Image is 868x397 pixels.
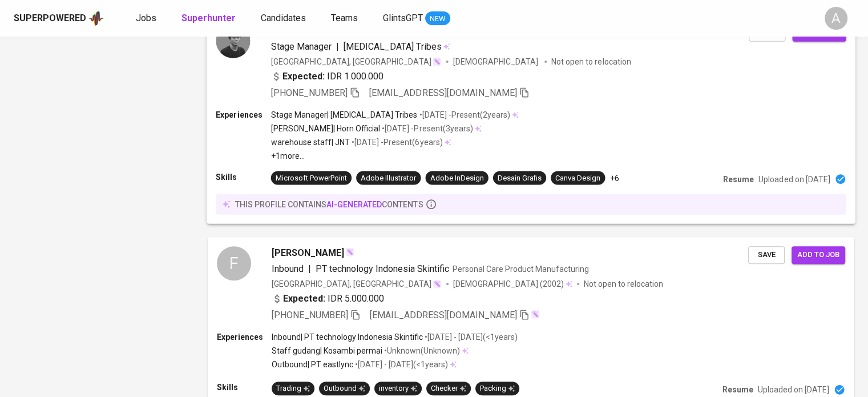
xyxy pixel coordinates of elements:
[271,150,519,162] p: +1 more ...
[609,172,619,183] p: +6
[336,39,339,53] span: |
[272,310,348,320] span: [PHONE_NUMBER]
[453,278,540,290] span: [DEMOGRAPHIC_DATA]
[498,173,542,183] div: Desain Grafis
[361,173,416,183] div: Adobe Illustrator
[308,262,311,276] span: |
[272,246,344,260] span: [PERSON_NAME]
[383,13,423,23] span: GlintsGPT
[369,87,517,98] span: [EMAIL_ADDRESS][DOMAIN_NAME]
[217,331,272,343] p: Experiences
[316,263,449,274] span: PT technology Indonesia Skintific
[531,310,540,319] img: magic_wand.svg
[271,123,381,134] p: [PERSON_NAME] | Horn Official
[272,278,442,290] div: [GEOGRAPHIC_DATA], [GEOGRAPHIC_DATA]
[758,384,829,395] p: Uploaded on [DATE]
[14,10,104,27] a: Superpoweredapp logo
[14,12,86,25] div: Superpowered
[379,383,417,394] div: inventory
[453,278,572,290] div: (2002)
[754,26,780,39] span: Save
[430,173,483,183] div: Adobe InDesign
[217,246,251,280] div: F
[88,10,104,27] img: app logo
[216,171,271,182] p: Skills
[261,11,308,26] a: Candidates
[417,109,510,121] p: • [DATE] - Present ( 2 years )
[433,279,442,288] img: magic_wand.svg
[271,87,348,98] span: [PHONE_NUMBER]
[216,109,271,121] p: Experiences
[272,331,423,343] p: Inbound | PT technology Indonesia Skintific
[181,13,236,23] b: Superhunter
[344,41,442,51] span: [MEDICAL_DATA] Tribes
[555,173,600,183] div: Canva Design
[282,70,325,83] b: Expected:
[271,137,350,148] p: warehouse staff | JNT
[370,310,517,320] span: [EMAIL_ADDRESS][DOMAIN_NAME]
[749,23,785,41] button: Save
[326,199,382,208] span: AI-generated
[271,41,332,51] span: Stage Manager
[758,173,830,185] p: Uploaded on [DATE]
[423,331,518,343] p: • [DATE] - [DATE] ( <1 years )
[792,246,845,264] button: Add to job
[723,173,754,185] p: Resume
[216,23,250,58] img: 98b4e8c6dc416ebac457bd236eb1a972.jpg
[276,173,347,183] div: Microsoft PowerPoint
[350,137,442,148] p: • [DATE] - Present ( 6 years )
[380,123,473,134] p: • [DATE] - Present ( 3 years )
[480,383,515,394] div: Packing
[271,109,418,121] p: Stage Manager | [MEDICAL_DATA] Tribes
[276,383,310,394] div: Trading
[825,7,847,30] div: A
[431,383,466,394] div: Checker
[754,248,779,262] span: Save
[382,345,460,356] p: • Unknown ( Unknown )
[331,11,360,26] a: Teams
[136,11,159,26] a: Jobs
[792,23,846,41] button: Add to job
[353,359,448,370] p: • [DATE] - [DATE] ( <1 years )
[584,278,663,290] p: Not open to relocation
[235,198,423,210] p: this profile contains contents
[272,359,353,370] p: Outbound | PT eastlync
[208,15,854,223] a: [PERSON_NAME]Stage Manager|[MEDICAL_DATA] Tribes[GEOGRAPHIC_DATA], [GEOGRAPHIC_DATA][DEMOGRAPHIC_...
[331,13,358,23] span: Teams
[272,345,382,356] p: Staff gudang | Kosambi permai
[453,264,589,274] span: Personal Care Product Manufacturing
[271,55,442,67] div: [GEOGRAPHIC_DATA], [GEOGRAPHIC_DATA]
[271,23,344,37] span: [PERSON_NAME]
[551,55,631,67] p: Not open to relocation
[453,55,540,67] span: [DEMOGRAPHIC_DATA]
[432,57,441,66] img: magic_wand.svg
[425,13,450,25] span: NEW
[798,26,840,39] span: Add to job
[283,292,325,306] b: Expected:
[324,383,365,394] div: Outbound
[271,70,384,83] div: IDR 1.000.000
[722,384,753,395] p: Resume
[272,263,304,274] span: Inbound
[261,13,306,23] span: Candidates
[272,292,384,306] div: IDR 5.000.000
[383,11,450,26] a: GlintsGPT NEW
[345,247,354,256] img: magic_wand.svg
[136,13,156,23] span: Jobs
[797,248,839,262] span: Add to job
[181,11,238,26] a: Superhunter
[748,246,785,264] button: Save
[217,382,272,393] p: Skills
